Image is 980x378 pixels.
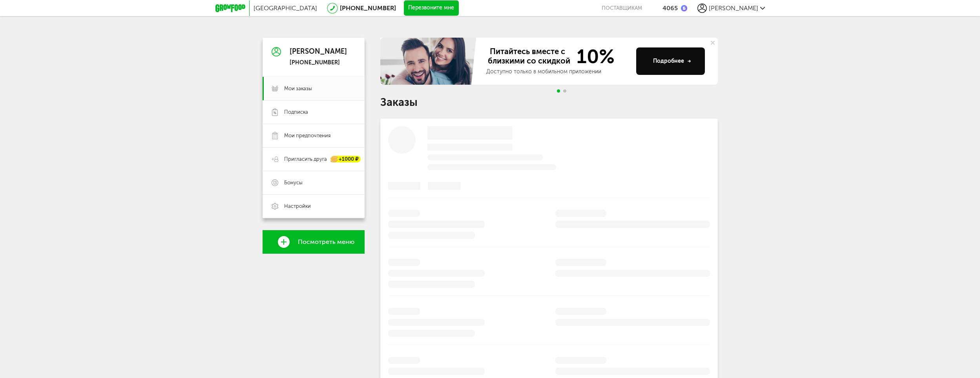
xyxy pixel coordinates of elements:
[284,179,303,186] span: Бонусы
[404,0,459,16] button: Перезвоните мне
[284,156,327,163] span: Пригласить друга
[563,89,566,93] span: Go to slide 2
[486,47,572,66] span: Питайтесь вместе с близкими со скидкой
[340,4,396,12] a: [PHONE_NUMBER]
[653,57,691,65] div: Подробнее
[263,77,365,100] a: Мои заказы
[572,47,615,66] span: 10%
[284,132,330,139] span: Мои предпочтения
[331,156,361,163] div: +1000 ₽
[486,68,630,76] div: Доступно только в мобильном приложении
[284,85,312,92] span: Мои заказы
[290,59,347,66] div: [PHONE_NUMBER]
[263,100,365,124] a: Подписка
[284,203,311,210] span: Настройки
[380,97,718,107] h1: Заказы
[263,124,365,147] a: Мои предпочтения
[709,4,758,12] span: [PERSON_NAME]
[263,194,365,218] a: Настройки
[254,4,317,12] span: [GEOGRAPHIC_DATA]
[290,48,347,56] div: [PERSON_NAME]
[284,109,308,116] span: Подписка
[380,38,478,85] img: family-banner.579af9d.jpg
[636,47,705,75] button: Подробнее
[298,238,354,245] span: Посмотреть меню
[263,230,365,254] a: Посмотреть меню
[557,89,560,93] span: Go to slide 1
[681,5,687,11] img: bonus_b.cdccf46.png
[263,147,365,171] a: Пригласить друга +1000 ₽
[662,4,678,12] div: 4065
[263,171,365,194] a: Бонусы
